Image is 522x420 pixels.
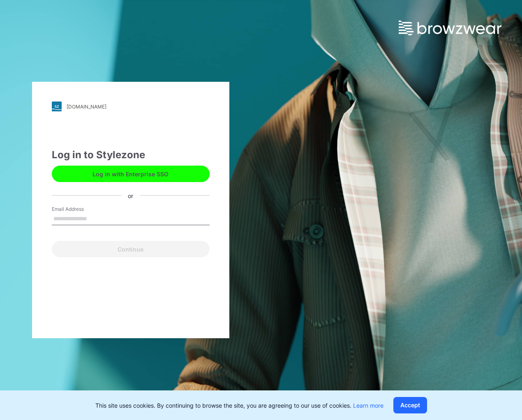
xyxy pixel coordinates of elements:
button: Log in with Enterprise SSO [52,166,210,182]
a: [DOMAIN_NAME] [52,102,210,111]
p: This site uses cookies. By continuing to browse the site, you are agreeing to our use of cookies. [95,401,383,410]
div: [DOMAIN_NAME] [67,104,106,110]
div: or [121,191,140,200]
img: stylezone-logo.562084cfcfab977791bfbf7441f1a819.svg [52,102,62,111]
label: Email Address [52,205,109,213]
a: Learn more [353,402,383,409]
div: Log in to Stylezone [52,148,210,162]
img: browzwear-logo.e42bd6dac1945053ebaf764b6aa21510.svg [399,21,501,35]
button: Accept [393,397,427,413]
